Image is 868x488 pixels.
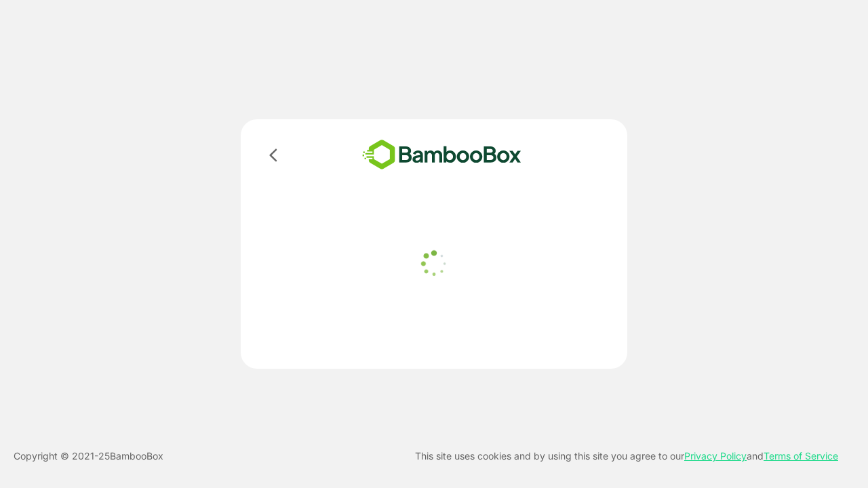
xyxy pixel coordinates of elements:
p: Copyright © 2021- 25 BambooBox [14,448,163,464]
a: Terms of Service [764,450,838,462]
a: Privacy Policy [684,450,747,462]
img: loader [417,247,451,281]
p: This site uses cookies and by using this site you agree to our and [415,448,838,464]
img: bamboobox [342,136,541,174]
